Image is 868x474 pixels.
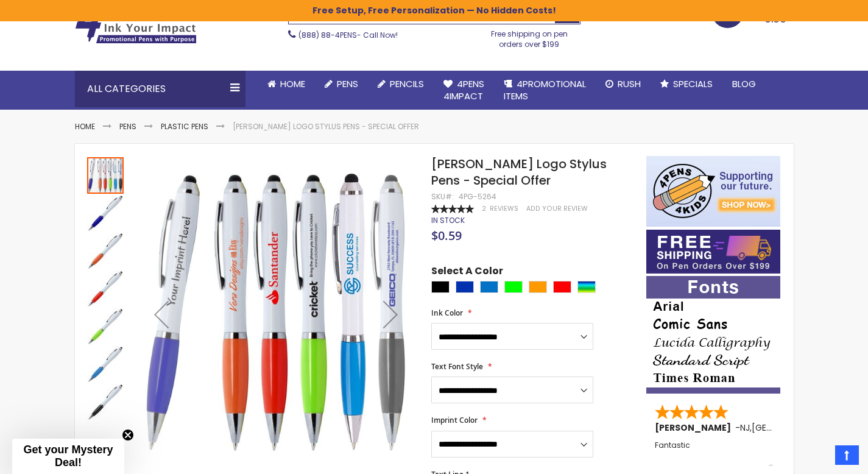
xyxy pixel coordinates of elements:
li: [PERSON_NAME] Logo Stylus Pens - Special Offer [233,122,419,132]
a: Specials [651,71,722,97]
span: Text Font Style [431,361,483,372]
span: - Call Now! [298,30,398,40]
a: Top [835,445,859,465]
div: Kimberly Logo Stylus Pens - Special Offer [87,307,125,345]
div: Next [366,156,415,472]
span: Imprint Color [431,415,478,425]
a: Home [75,121,95,132]
span: [PERSON_NAME] [655,422,735,434]
span: In stock [431,215,465,225]
div: 100% [431,205,474,213]
img: Kimberly Logo Stylus Pens - Special Offer [136,174,415,452]
img: Kimberly Logo Stylus Pens - Special Offer [87,384,124,420]
span: [GEOGRAPHIC_DATA] [752,422,841,434]
span: Select A Color [431,264,503,281]
span: $0.59 [431,227,462,244]
div: Kimberly Logo Stylus Pens - Special Offer [87,383,124,420]
a: 4Pens4impact [434,71,494,110]
a: 4PROMOTIONALITEMS [494,71,596,110]
div: 4PG-5264 [459,192,496,202]
a: (888) 88-4PENS [298,30,357,40]
div: Kimberly Logo Stylus Pens - Special Offer [87,345,125,383]
img: Kimberly Logo Stylus Pens - Special Offer [87,233,124,269]
a: Add Your Review [526,204,588,213]
span: Pens [337,77,358,90]
span: - , [735,422,841,434]
div: Get your Mystery Deal!Close teaser [12,439,124,474]
span: Rush [618,77,641,90]
button: Close teaser [122,429,134,441]
a: Pens [119,121,136,132]
div: Fantastic [655,441,773,467]
img: 4Pens Custom Pens and Promotional Products [75,5,197,44]
span: Ink Color [431,308,463,318]
div: Black [431,281,450,293]
div: Previous [137,156,186,472]
img: font-personalization-examples [646,276,780,394]
span: 4PROMOTIONAL ITEMS [504,77,586,102]
a: 2 Reviews [482,204,520,213]
div: Free shipping on pen orders over $199 [478,24,580,49]
a: Rush [596,71,651,97]
span: Get your Mystery Deal! [23,444,113,469]
span: [PERSON_NAME] Logo Stylus Pens - Special Offer [431,155,607,189]
div: Assorted [577,281,596,293]
img: 4pens 4 kids [646,156,780,227]
div: Lime Green [504,281,523,293]
img: Free shipping on orders over $199 [646,230,780,274]
strong: SKU [431,191,454,202]
span: Reviews [490,204,518,213]
a: Blog [722,71,766,97]
a: Pens [315,71,368,97]
div: Orange [529,281,547,293]
img: Kimberly Logo Stylus Pens - Special Offer [87,308,124,345]
div: Kimberly Logo Stylus Pens - Special Offer [87,194,125,232]
img: Kimberly Logo Stylus Pens - Special Offer [87,195,124,232]
a: Pencils [368,71,434,97]
span: Blog [732,77,756,90]
span: 2 [482,204,486,213]
img: Kimberly Logo Stylus Pens - Special Offer [87,271,124,307]
div: Blue [456,281,474,293]
div: Kimberly Logo Stylus Pens - Special Offer [87,232,125,269]
div: Kimberly Logo Stylus Pens - Special Offer [87,269,125,307]
div: Blue Light [480,281,498,293]
span: 4Pens 4impact [443,77,484,102]
div: Availability [431,216,465,225]
span: NJ [740,422,750,434]
div: Kimberly Logo Stylus Pens - Special Offer [87,156,125,194]
a: Plastic Pens [161,121,208,132]
img: Kimberly Logo Stylus Pens - Special Offer [87,346,124,383]
a: Home [258,71,315,97]
span: Pencils [390,77,424,90]
span: Specials [673,77,713,90]
div: Red [553,281,571,293]
div: All Categories [75,71,245,107]
span: Home [280,77,305,90]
